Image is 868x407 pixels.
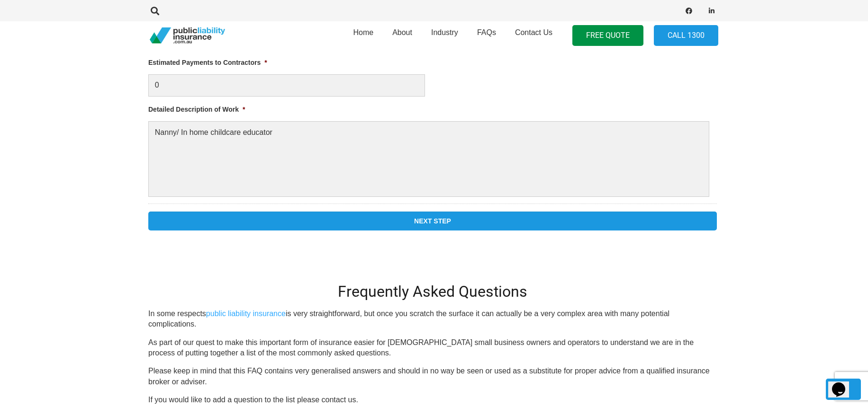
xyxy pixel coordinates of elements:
a: pli_logotransparent [150,27,225,44]
iframe: chat widget [828,369,859,398]
span: About [392,28,412,36]
p: If you would like to add a question to the list please contact us. [148,395,717,405]
a: LinkedIn [705,4,718,18]
a: Back to top [826,379,861,400]
a: Home [344,18,383,53]
span: Home [353,28,373,36]
a: FREE QUOTE [572,25,643,46]
a: Search [145,7,164,15]
input: Next Step [148,212,717,230]
p: Please keep in mind that this FAQ contains very generalised answers and should in no way be seen ... [148,366,717,387]
a: FAQs [468,18,506,53]
span: Industry [431,28,458,36]
a: About [383,18,422,53]
span: Contact Us [515,28,552,36]
a: Contact Us [506,18,562,53]
p: As part of our quest to make this important form of insurance easier for [DEMOGRAPHIC_DATA] small... [148,337,717,359]
a: Call 1300 [654,25,718,46]
a: Industry [422,18,468,53]
p: In some respects is very straightforward, but once you scratch the surface it can actually be a v... [148,309,717,330]
a: Facebook [682,4,696,18]
h2: Frequently Asked Questions [148,283,717,301]
label: Detailed Description of Work [148,105,245,114]
a: public liability insurance [206,310,286,318]
label: Estimated Payments to Contractors [148,58,267,67]
span: FAQs [477,28,496,36]
input: $ [148,74,425,97]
